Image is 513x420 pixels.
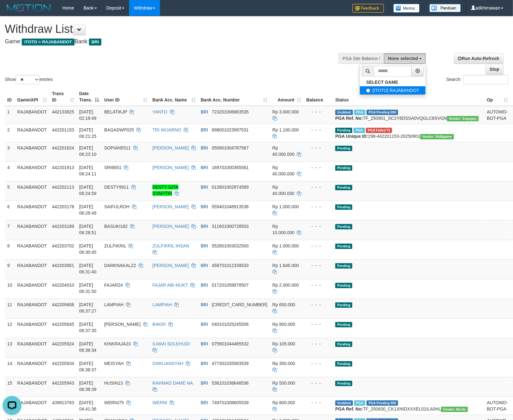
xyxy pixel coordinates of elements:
span: Copy 477301035583539 to clipboard [212,361,249,366]
h4: Game: Bank: [5,39,336,45]
b: PGA Ref. No: [335,116,363,121]
span: HUSIN13 [104,380,123,386]
a: [PERSON_NAME] [152,165,189,170]
span: Pending [335,165,352,171]
span: Pending [335,204,352,210]
span: Copy 343801031358531 to clipboard [212,302,267,307]
span: BRI [201,243,208,248]
span: 442201624 [52,145,74,150]
td: 3 [5,142,15,161]
span: [DATE] 06:31:40 [79,263,97,274]
td: 10 [5,279,15,299]
span: [PERSON_NAME] [104,322,140,327]
td: 6 [5,201,15,220]
div: - - - [307,127,331,133]
a: DARLIANSYAH [152,361,183,366]
td: 12 [5,318,15,338]
label: Show entries [5,75,53,84]
td: RAJABANDOT [15,106,50,124]
span: Rp 1.645.000 [272,263,299,268]
span: 442205934 [52,361,74,366]
span: Rp 40.000.000 [272,145,295,157]
span: Rp 105.000 [272,341,295,346]
span: Pending [335,128,352,133]
th: Game/API: activate to sort column ascending [15,88,50,106]
span: BRI [201,127,208,132]
div: - - - [307,164,331,171]
span: [DATE] 06:21:25 [79,127,97,139]
span: Rp 1.100.000 [272,127,299,132]
span: SAIFULROH [104,204,129,209]
td: 7 [5,220,15,240]
span: [DATE] 06:37:27 [79,302,97,313]
span: Copy 040101025245506 to clipboard [212,322,249,327]
a: TRI WIJARNO [152,127,181,132]
span: BRI [201,380,208,386]
span: Rp 350.000 [272,361,295,366]
span: Copy 013901002874569 to clipboard [212,185,249,190]
td: 298-442201153-20250901 [333,124,484,142]
input: [ITOTO] RAJABANDOT [366,88,370,93]
span: BRI [201,361,208,366]
a: [PERSON_NAME] [152,145,189,150]
a: [PERSON_NAME] [152,204,189,209]
span: Copy 552801003032500 to clipboard [212,243,249,248]
th: Op: activate to sort column ascending [484,88,510,106]
span: Pending [335,224,352,229]
span: SRI6651 [104,165,121,170]
td: 14 [5,357,15,377]
div: - - - [307,341,331,347]
span: BRI [201,302,208,307]
span: KINKRAJA23 [104,341,131,346]
span: Copy 050901004787567 to clipboard [212,145,249,150]
td: 9 [5,259,15,279]
span: MEISYAH [104,361,124,366]
a: LAMPIAH [152,302,172,307]
div: - - - [307,145,331,151]
td: RAJABANDOT [15,279,50,299]
span: ZULFIKRIL [104,243,126,248]
div: PGA Site Balance / [338,53,384,64]
span: 442205645 [52,322,74,327]
span: 442133825 [52,109,74,114]
div: - - - [307,109,331,115]
td: RAJABANDOT [15,142,50,161]
span: Rp 800.000 [272,400,295,405]
td: TF_250901_SC2Y6DSSA0VQGLC6SVGN [333,106,484,124]
span: Vendor URL: https://checkout1.1velocity.biz [441,407,468,412]
a: Run Auto-Refresh [454,53,504,64]
label: [ITOTO] RAJABANDOT [360,86,426,94]
div: - - - [307,282,331,288]
span: Rp 40.000.000 [272,165,295,176]
a: ILMAN SOLEHUDI [152,341,190,346]
span: Pending [335,263,352,269]
span: Pending [335,185,352,190]
th: Bank Acc. Number: activate to sort column ascending [198,88,270,106]
span: Rp 800.000 [272,322,295,327]
span: PGA Error [366,128,392,133]
td: TF_250830_CK1XNIDXXXEL01ILA0HL [333,397,484,415]
div: - - - [307,360,331,367]
b: PGA Ref. No: [335,406,363,411]
span: BRI [201,109,208,114]
a: Stop [486,64,504,75]
img: panduan.png [429,4,461,12]
span: WERNI75 [104,400,124,405]
span: [DATE] 06:24:11 [79,165,97,176]
td: 2 [5,124,15,142]
span: BRI [201,322,208,327]
div: - - - [307,204,331,210]
span: [DATE] 06:23:10 [79,145,97,157]
a: [PERSON_NAME] [152,224,189,229]
span: DARKNAKALZ2 [104,263,136,268]
td: AUTOWD-BOT-PGA [484,397,510,415]
div: - - - [307,262,331,269]
span: Copy 698001023997531 to clipboard [212,127,249,132]
th: Amount: activate to sort column ascending [270,88,304,106]
span: Copy 559401048913538 to clipboard [212,204,249,209]
span: Copy 311601000728503 to clipboard [212,224,249,229]
span: BRI [201,204,208,209]
span: Marked by adkaditya [354,128,365,133]
span: Pending [335,381,352,386]
span: Rp 2.000.000 [272,283,299,288]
